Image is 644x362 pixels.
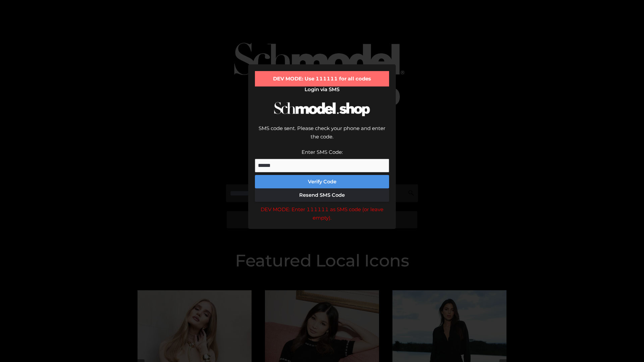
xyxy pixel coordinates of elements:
button: Verify Code [255,175,389,188]
h2: Login via SMS [255,86,389,93]
button: Resend SMS Code [255,188,389,202]
img: Schmodel Logo [272,96,372,122]
div: DEV MODE: Enter 111111 as SMS code (or leave empty). [255,205,389,222]
div: DEV MODE: Use 111111 for all codes [255,71,389,86]
div: SMS code sent. Please check your phone and enter the code. [255,124,389,148]
label: Enter SMS Code: [302,149,343,155]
